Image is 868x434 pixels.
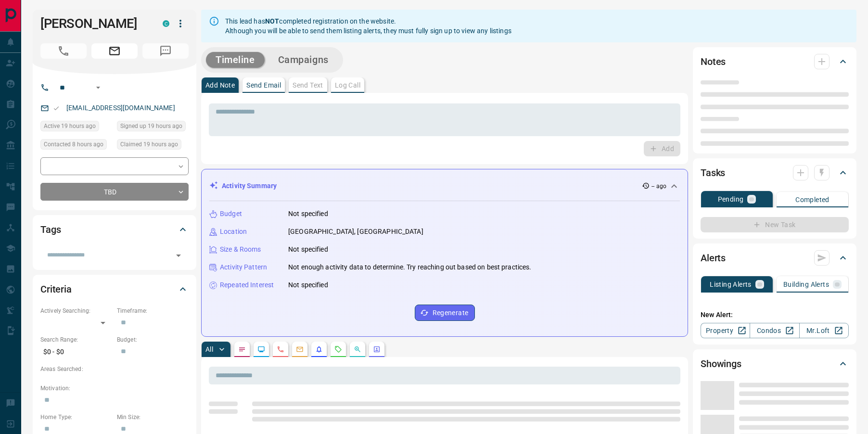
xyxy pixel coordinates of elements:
span: Signed up 19 hours ago [120,121,182,131]
p: -- ago [651,182,666,191]
a: Mr.Loft [799,323,849,338]
p: $0 - $0 [40,344,112,360]
svg: Lead Browsing Activity [257,345,265,353]
div: condos.ca [163,20,169,27]
div: Showings [701,352,849,375]
a: [EMAIL_ADDRESS][DOMAIN_NAME] [66,104,175,112]
button: Campaigns [268,52,338,68]
h2: Tags [40,222,61,237]
a: Condos [750,323,799,338]
p: Not enough activity data to determine. Try reaching out based on best practices. [288,262,532,272]
div: Criteria [40,278,189,301]
svg: Emails [296,345,304,353]
strong: NOT [265,17,279,25]
span: Contacted 8 hours ago [44,140,103,149]
h2: Showings [701,356,741,371]
svg: Agent Actions [373,345,381,353]
p: Search Range: [40,335,112,344]
button: Open [92,82,104,93]
p: Areas Searched: [40,365,189,373]
p: Pending [718,196,744,203]
p: Min Size: [117,413,189,421]
div: Notes [701,50,849,73]
span: Email [91,43,138,59]
div: Thu Aug 14 2025 [117,139,189,153]
p: Activity Pattern [220,262,267,272]
h2: Alerts [701,250,726,266]
span: Claimed 19 hours ago [120,140,178,149]
p: All [205,346,213,353]
svg: Opportunities [354,345,361,353]
svg: Calls [277,345,284,353]
p: Location [220,227,247,237]
p: Completed [795,196,830,203]
h2: Tasks [701,165,725,180]
div: Fri Aug 15 2025 [40,139,112,153]
div: Thu Aug 14 2025 [117,121,189,134]
p: Budget: [117,335,189,344]
h2: Notes [701,54,726,69]
div: Tasks [701,161,849,184]
div: Tags [40,218,189,241]
p: Motivation: [40,384,189,393]
p: Building Alerts [783,281,829,288]
div: TBD [40,183,189,201]
p: Listing Alerts [710,281,752,288]
svg: Notes [238,345,246,353]
p: Home Type: [40,413,112,421]
div: Alerts [701,246,849,269]
a: Property [701,323,750,338]
p: Send Email [246,82,281,89]
p: [GEOGRAPHIC_DATA], [GEOGRAPHIC_DATA] [288,227,423,237]
h2: Criteria [40,281,72,297]
p: New Alert: [701,310,849,320]
p: Size & Rooms [220,244,261,255]
svg: Requests [334,345,342,353]
p: Budget [220,209,242,219]
p: Activity Summary [222,181,277,191]
span: No Number [40,43,87,59]
button: Open [172,249,185,262]
button: Regenerate [415,305,475,321]
svg: Email Valid [53,105,60,112]
div: This lead has completed registration on the website. Although you will be able to send them listi... [225,13,511,39]
div: Thu Aug 14 2025 [40,121,112,134]
p: Actively Searching: [40,306,112,315]
p: Add Note [205,82,235,89]
span: No Number [142,43,189,59]
span: Active 19 hours ago [44,121,96,131]
p: Not specified [288,280,328,290]
p: Not specified [288,244,328,255]
p: Not specified [288,209,328,219]
h1: [PERSON_NAME] [40,16,148,31]
p: Repeated Interest [220,280,274,290]
p: Timeframe: [117,306,189,315]
div: Activity Summary-- ago [209,177,680,195]
svg: Listing Alerts [315,345,323,353]
button: Timeline [206,52,265,68]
